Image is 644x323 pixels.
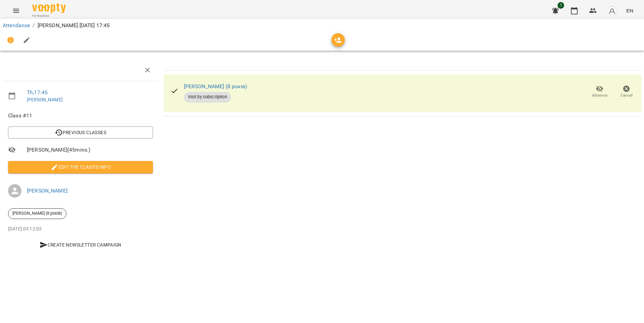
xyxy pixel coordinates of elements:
[8,112,153,120] span: Class #11
[8,3,24,19] button: Menu
[27,89,48,96] a: Th , 17:45
[8,210,66,216] span: [PERSON_NAME] (8 років)
[13,163,148,171] span: Edit the class's Info
[8,208,66,219] div: [PERSON_NAME] (8 років)
[586,83,613,101] button: Absence
[38,21,110,30] p: [PERSON_NAME] [DATE] 17:45
[607,6,617,15] img: avatar_s.png
[33,21,35,30] li: /
[8,161,153,173] button: Edit the class's Info
[624,4,636,17] button: EN
[621,93,633,98] span: Cancel
[11,241,150,249] span: Create Newsletter Campaign
[613,83,640,101] button: Cancel
[8,126,153,139] button: Previous Classes
[8,239,153,251] button: Create Newsletter Campaign
[557,2,564,9] span: 1
[3,22,30,29] a: Attendance
[184,94,231,100] span: Visit by subscription
[27,146,153,154] span: [PERSON_NAME] ( 45 mins. )
[32,14,66,18] span: For Business
[27,97,63,102] a: [PERSON_NAME]
[184,83,247,90] a: [PERSON_NAME] (8 років)
[592,93,607,98] span: Absence
[13,128,148,137] span: Previous Classes
[27,187,67,194] a: [PERSON_NAME]
[626,7,633,14] span: EN
[32,3,66,13] img: Voopty Logo
[3,21,641,30] nav: breadcrumb
[8,226,153,232] p: [DATE] 03:12:03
